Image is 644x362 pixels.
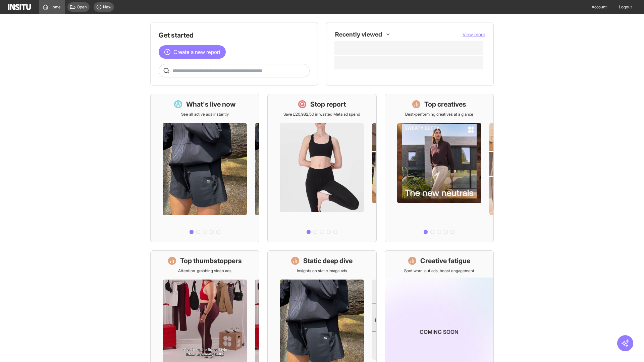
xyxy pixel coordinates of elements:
[385,94,494,242] a: Top creativesBest-performing creatives at a glance
[463,32,485,37] span: View more
[186,100,236,109] h1: What's live now
[424,100,466,109] h1: Top creatives
[310,100,346,109] h1: Stop report
[181,112,229,117] p: See all active ads instantly
[463,31,485,38] button: View more
[178,268,231,274] p: Attention-grabbing video ads
[303,256,353,265] h1: Static deep dive
[267,94,376,242] a: Stop reportSave £20,982.50 in wasted Meta ad spend
[159,45,226,59] button: Create a new report
[103,4,111,10] span: New
[297,268,347,274] p: Insights on static image ads
[283,112,360,117] p: Save £20,982.50 in wasted Meta ad spend
[150,94,259,242] a: What's live nowSee all active ads instantly
[8,4,31,10] img: Logo
[173,48,220,56] span: Create a new report
[50,4,61,10] span: Home
[77,4,87,10] span: Open
[180,256,242,265] h1: Top thumbstoppers
[159,31,310,40] h1: Get started
[405,112,473,117] p: Best-performing creatives at a glance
